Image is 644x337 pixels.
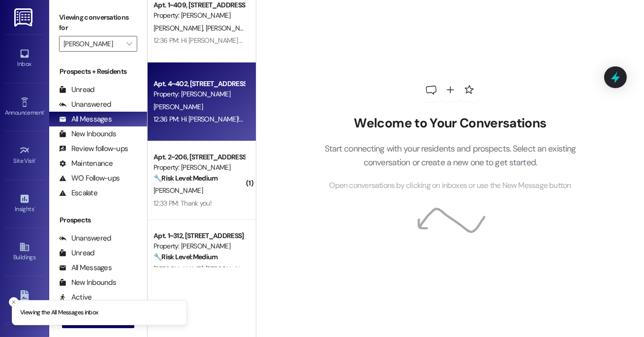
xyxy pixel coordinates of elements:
[59,173,120,184] div: WO Follow-ups
[63,36,122,52] input: All communities
[153,174,217,183] strong: 🔧 Risk Level: Medium
[59,188,97,198] div: Escalate
[49,66,147,77] div: Prospects + Residents
[153,265,206,274] span: [PERSON_NAME]
[206,265,255,274] span: [PERSON_NAME]
[5,239,44,265] a: Buildings
[59,99,111,110] div: Unanswered
[20,308,98,317] p: Viewing the All Messages inbox
[59,85,94,95] div: Unread
[153,231,245,241] div: Apt. 1~312, [STREET_ADDRESS]
[126,40,132,48] i: 
[9,297,19,307] button: Close toast
[153,186,203,195] span: [PERSON_NAME]
[59,277,116,288] div: New Inbounds
[153,241,245,251] div: Property: [PERSON_NAME]
[59,263,112,273] div: All Messages
[153,199,212,208] div: 12:33 PM: Thank you!
[309,142,591,170] p: Start connecting with your residents and prospects. Select an existing conversation or create a n...
[44,108,45,115] span: •
[59,114,112,124] div: All Messages
[153,24,206,32] span: [PERSON_NAME]
[5,190,44,217] a: Insights •
[5,287,44,314] a: Leads
[153,152,245,162] div: Apt. 2~206, [STREET_ADDRESS]
[59,129,116,139] div: New Inbounds
[59,233,111,244] div: Unanswered
[35,156,37,163] span: •
[153,79,245,89] div: Apt. 4~402, [STREET_ADDRESS]
[5,142,44,169] a: Site Visit •
[153,89,245,99] div: Property: [PERSON_NAME]
[153,102,203,111] span: [PERSON_NAME]
[59,292,92,303] div: Active
[309,116,591,131] h2: Welcome to Your Conversations
[59,158,113,169] div: Maintenance
[59,10,137,36] label: Viewing conversations for
[5,45,44,72] a: Inbox
[153,162,245,173] div: Property: [PERSON_NAME]
[153,252,217,261] strong: 🔧 Risk Level: Medium
[49,215,147,225] div: Prospects
[14,8,34,27] img: ResiDesk Logo
[206,24,255,32] span: [PERSON_NAME]
[59,144,128,154] div: Review follow-ups
[329,180,571,192] span: Open conversations by clicking on inboxes or use the New Message button
[34,204,35,211] span: •
[153,10,245,21] div: Property: [PERSON_NAME]
[59,248,94,258] div: Unread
